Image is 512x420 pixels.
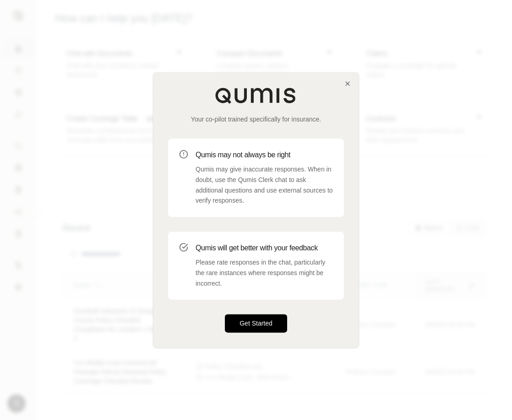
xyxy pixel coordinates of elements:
h3: Qumis may not always be right [196,149,333,160]
p: Your co-pilot trained specifically for insurance. [168,115,344,124]
h3: Qumis will get better with your feedback [196,243,333,254]
p: Qumis may give inaccurate responses. When in doubt, use the Qumis Clerk chat to ask additional qu... [196,164,333,206]
img: Qumis Logo [215,87,297,104]
p: Please rate responses in the chat, particularly the rare instances where responses might be incor... [196,257,333,288]
button: Get Started [225,315,287,333]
